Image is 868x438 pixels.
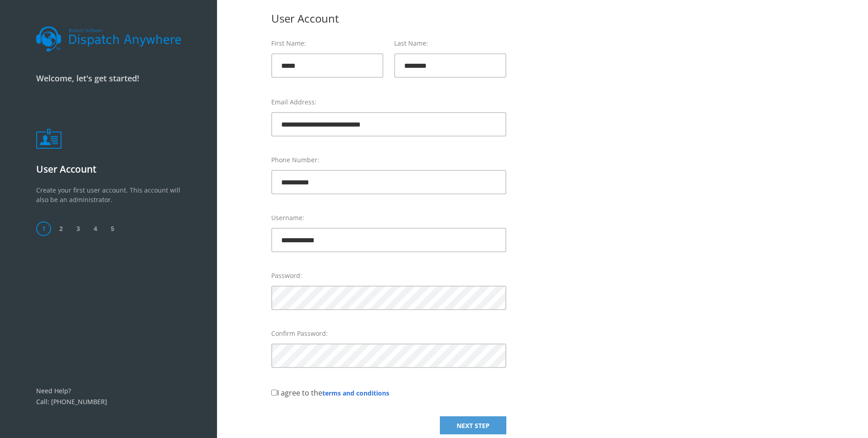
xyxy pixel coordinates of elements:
label: Password: [271,271,506,280]
span: 2 [53,221,68,236]
p: Create your first user account. This account will also be an administrator. [36,185,181,221]
img: dalogo.svg [36,26,181,52]
a: Call: [PHONE_NUMBER] [36,397,107,406]
label: Email Address: [271,97,506,107]
a: NEXT STEP [440,416,506,434]
a: Need Help? [36,386,71,395]
p: User Account [36,162,181,177]
span: 1 [36,221,51,236]
label: Phone Number: [271,155,506,165]
label: Username: [271,213,506,222]
span: 4 [88,221,103,236]
span: 3 [71,221,85,236]
label: First Name: [271,38,383,48]
input: I agree to theterms and conditions [271,390,277,396]
label: I agree to the [271,388,389,397]
span: 5 [105,221,120,236]
label: Confirm Password: [271,329,506,338]
label: Last Name: [394,38,506,48]
img: userbadge.png [36,129,61,149]
p: Welcome, let's get started! [36,72,181,85]
a: terms and conditions [322,389,389,397]
div: User Account [271,10,506,27]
